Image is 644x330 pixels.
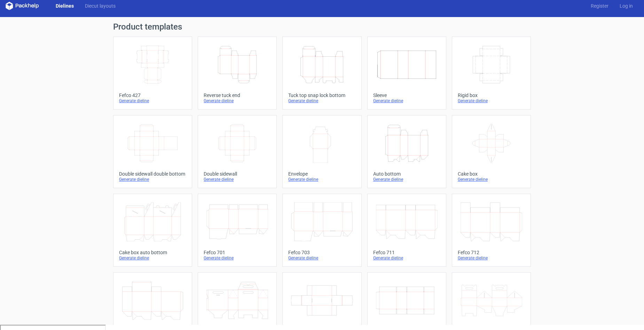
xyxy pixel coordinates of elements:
div: Generate dieline [119,98,186,104]
a: SleeveGenerate dieline [367,37,446,110]
div: Generate dieline [204,255,271,261]
a: Reverse tuck endGenerate dieline [198,37,277,110]
div: Generate dieline [373,255,440,261]
a: Diecut layouts [79,2,121,9]
div: Fefco 701 [204,250,271,255]
div: Rigid box [458,92,525,98]
a: Fefco 703Generate dieline [282,194,361,267]
div: Fefco 427 [119,92,186,98]
div: Generate dieline [288,255,355,261]
div: Generate dieline [458,255,525,261]
a: Double sidewall double bottomGenerate dieline [113,115,192,188]
div: Reverse tuck end [204,92,271,98]
div: Generate dieline [458,98,525,104]
div: Generate dieline [119,177,186,182]
div: Double sidewall [204,171,271,177]
div: Generate dieline [288,98,355,104]
div: Cake box auto bottom [119,250,186,255]
div: Fefco 703 [288,250,355,255]
a: Fefco 712Generate dieline [452,194,531,267]
a: Cake boxGenerate dieline [452,115,531,188]
a: Log in [614,2,638,9]
a: Auto bottomGenerate dieline [367,115,446,188]
div: Sleeve [373,92,440,98]
div: Auto bottom [373,171,440,177]
a: Dielines [50,2,79,9]
div: v 4.0.25 [19,11,34,17]
a: Fefco 427Generate dieline [113,37,192,110]
h1: Product templates [113,23,531,31]
div: Generate dieline [288,177,355,182]
div: Generate dieline [373,177,440,182]
div: Tuck top snap lock bottom [288,92,355,98]
div: Dominio [37,41,53,46]
div: Envelope [288,171,355,177]
a: EnvelopeGenerate dieline [282,115,361,188]
a: Fefco 701Generate dieline [198,194,277,267]
a: Fefco 711Generate dieline [367,194,446,267]
a: Tuck top snap lock bottomGenerate dieline [282,37,361,110]
div: Generate dieline [119,255,186,261]
img: tab_domain_overview_orange.svg [29,40,34,46]
img: website_grey.svg [11,18,17,24]
div: Generate dieline [458,177,525,182]
div: Double sidewall double bottom [119,171,186,177]
img: logo_orange.svg [11,11,17,17]
div: Cake box [458,171,525,177]
div: Generate dieline [204,98,271,104]
div: Fefco 712 [458,250,525,255]
div: Generate dieline [373,98,440,104]
a: Cake box auto bottomGenerate dieline [113,194,192,267]
a: Double sidewallGenerate dieline [198,115,277,188]
a: Rigid boxGenerate dieline [452,37,531,110]
div: Generate dieline [204,177,271,182]
a: Register [585,2,614,9]
img: tab_keywords_by_traffic_grey.svg [74,40,80,46]
div: Dominio: [DOMAIN_NAME] [18,18,78,24]
div: Palabras clave [82,41,111,46]
div: Fefco 711 [373,250,440,255]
